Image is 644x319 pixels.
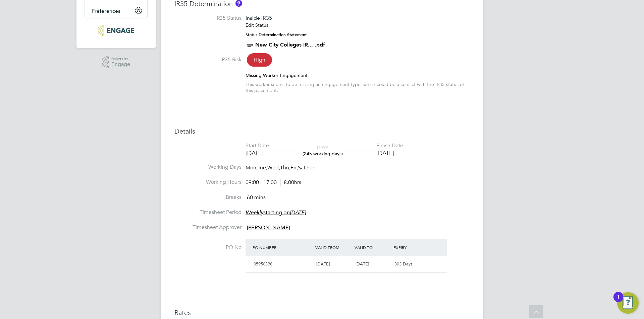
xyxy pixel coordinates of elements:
[174,209,241,216] label: Timesheet Period
[280,164,290,171] span: Thu,
[92,8,120,14] span: Preferences
[314,241,353,253] div: Valid From
[102,56,130,69] a: Powered byEngage
[316,261,330,267] span: [DATE]
[246,72,470,78] div: Missing Worker Engagement
[247,53,272,67] span: High
[247,194,266,201] span: 60 mins
[246,209,263,216] em: Weekly
[111,56,130,62] span: Powered by
[85,3,147,18] button: Preferences
[111,62,130,67] span: Engage
[246,149,269,157] div: [DATE]
[392,241,431,253] div: Expiry
[258,164,267,171] span: Tue,
[174,308,470,317] h3: Rates
[98,25,134,36] img: ncclondon-logo-retina.png
[247,224,290,231] span: [PERSON_NAME]
[280,179,301,186] span: 8.00hrs
[255,42,325,48] a: New City Colleges IR... .pdf
[356,261,369,267] span: [DATE]
[246,209,306,216] span: starting on
[290,164,298,171] span: Fri,
[246,179,301,186] div: 09:00 - 17:00
[174,224,241,231] label: Timesheet Approver
[246,81,470,93] div: This worker seems to be missing an engagement type, which could be a conflict with the IR35 statu...
[174,127,470,136] h3: Details
[85,25,148,36] a: Go to home page
[299,145,346,157] div: DAYS
[617,297,620,306] div: 1
[246,32,307,37] strong: Status Determination Statement
[254,261,272,267] span: 05950398
[246,142,269,149] div: Start Date
[246,164,258,171] span: Mon,
[298,164,307,171] span: Sat,
[394,261,413,267] span: 303 Days
[246,22,268,28] a: Edit Status
[376,142,403,149] div: Finish Date
[617,292,639,314] button: Open Resource Center, 1 new notification
[290,209,306,216] em: [DATE]
[174,179,241,186] label: Working Hours
[174,164,241,171] label: Working Days
[376,149,403,157] div: [DATE]
[174,194,241,201] label: Breaks
[353,241,392,253] div: Valid To
[303,151,343,157] span: (245 working days)
[251,241,314,253] div: PO Number
[246,15,272,21] span: Inside IR35
[267,164,280,171] span: Wed,
[307,164,316,171] span: Sun
[174,244,241,251] label: PO No
[174,56,241,63] label: IR35 Risk
[174,15,241,22] label: IR35 Status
